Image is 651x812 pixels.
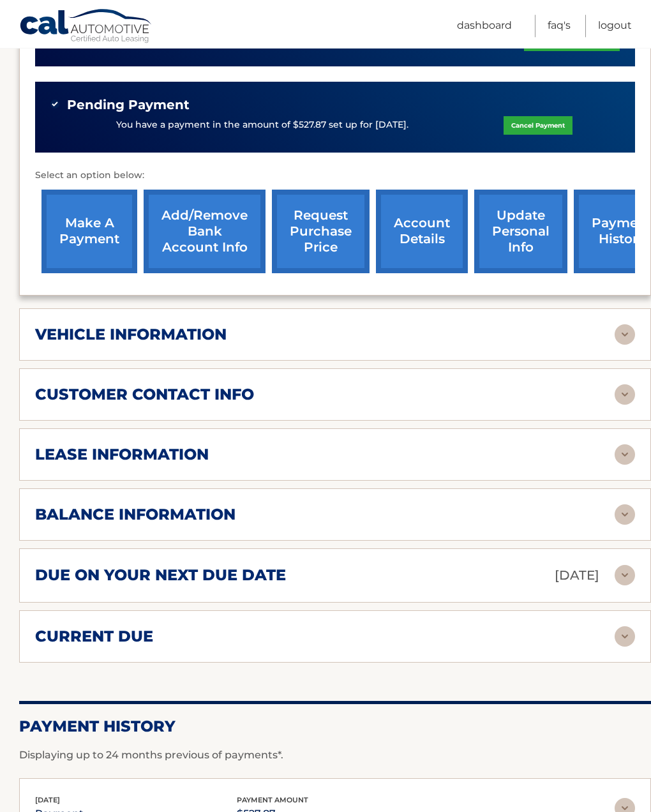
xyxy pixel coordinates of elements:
[41,190,137,273] a: make a payment
[598,15,632,37] a: Logout
[457,15,512,37] a: Dashboard
[615,504,635,525] img: accordion-rest.svg
[19,8,153,45] a: Cal Automotive
[237,795,308,804] span: payment amount
[474,190,567,273] a: update personal info
[272,190,370,273] a: request purchase price
[504,116,572,135] a: Cancel Payment
[19,748,651,763] p: Displaying up to 24 months previous of payments*.
[615,324,635,345] img: accordion-rest.svg
[35,325,227,344] h2: vehicle information
[615,565,635,585] img: accordion-rest.svg
[548,15,571,37] a: FAQ's
[35,168,635,183] p: Select an option below:
[19,717,651,736] h2: Payment History
[35,627,153,646] h2: current due
[555,564,599,587] p: [DATE]
[35,566,286,585] h2: due on your next due date
[376,190,468,273] a: account details
[35,505,236,524] h2: balance information
[50,100,59,109] img: check-green.svg
[615,626,635,647] img: accordion-rest.svg
[116,118,408,132] p: You have a payment in the amount of $527.87 set up for [DATE].
[615,444,635,465] img: accordion-rest.svg
[35,445,209,464] h2: lease information
[615,384,635,405] img: accordion-rest.svg
[35,385,254,404] h2: customer contact info
[67,97,190,113] span: Pending Payment
[144,190,266,273] a: Add/Remove bank account info
[35,795,60,804] span: [DATE]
